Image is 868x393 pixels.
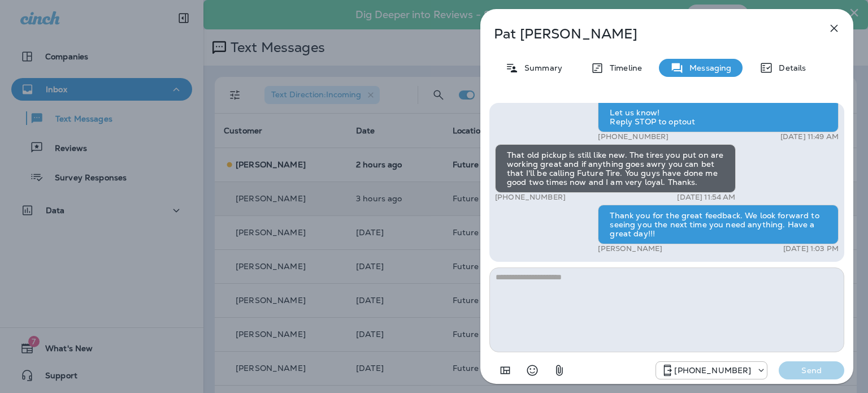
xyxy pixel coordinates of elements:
[521,359,544,382] button: Select an emoji
[495,144,736,193] div: That old pickup is still like new. The tires you put on are working great and if anything goes aw...
[598,205,839,244] div: Thank you for the great feedback. We look forward to seeing you the next time you need anything. ...
[656,364,767,377] div: +1 (928) 232-1970
[780,132,839,141] p: [DATE] 11:49 AM
[494,359,517,382] button: Add in a premade template
[674,366,751,375] p: [PHONE_NUMBER]
[783,244,839,253] p: [DATE] 1:03 PM
[494,26,802,42] p: Pat [PERSON_NAME]
[598,244,662,253] p: [PERSON_NAME]
[519,63,562,72] p: Summary
[604,63,642,72] p: Timeline
[773,63,806,72] p: Details
[495,193,566,202] p: [PHONE_NUMBER]
[677,193,735,202] p: [DATE] 11:54 AM
[684,63,731,72] p: Messaging
[598,132,669,141] p: [PHONE_NUMBER]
